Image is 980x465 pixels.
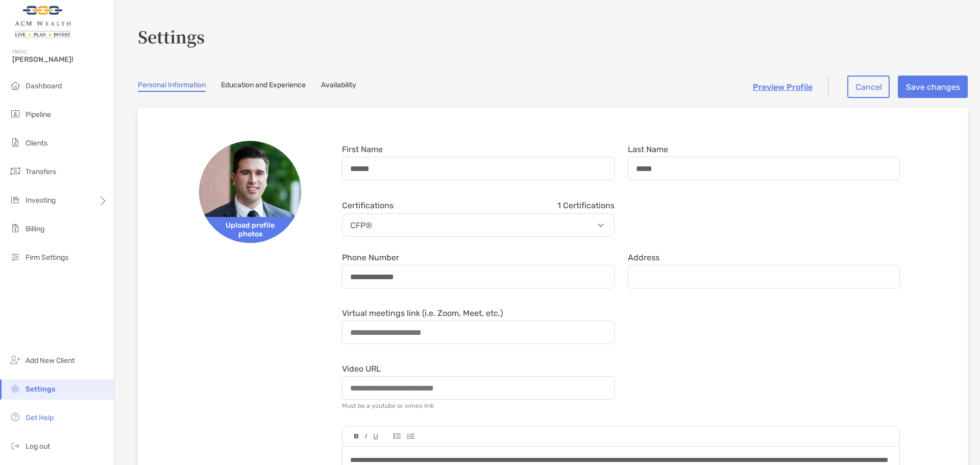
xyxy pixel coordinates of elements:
[628,253,659,262] label: Address
[26,253,68,262] span: Firm Settings
[12,55,108,64] span: [PERSON_NAME]!
[342,253,399,262] label: Phone Number
[26,356,75,365] span: Add New Client
[26,196,56,205] span: Investing
[753,82,813,92] a: Preview Profile
[26,413,54,422] span: Get Help
[9,165,21,177] img: transfers icon
[9,193,21,206] img: investing icon
[898,76,968,98] button: Save changes
[9,382,21,395] img: settings icon
[394,433,401,439] img: Editor control icon
[26,167,56,176] span: Transfers
[138,25,968,48] h3: Settings
[9,411,21,423] img: get-help icon
[26,225,44,233] span: Billing
[345,219,617,232] p: CFP®
[9,79,21,91] img: dashboard icon
[9,354,21,366] img: add_new_client icon
[354,434,359,439] img: Editor control icon
[26,82,62,90] span: Dashboard
[26,110,51,119] span: Pipeline
[9,439,21,452] img: logout icon
[199,141,301,243] img: Avatar
[26,139,47,148] span: Clients
[342,201,615,210] div: Certifications
[373,434,378,439] img: Editor control icon
[199,217,301,243] span: Upload profile photos
[847,76,890,98] button: Cancel
[26,385,55,394] span: Settings
[342,309,503,317] label: Virtual meetings link (i.e. Zoom, Meet, etc.)
[138,81,206,92] a: Personal Information
[9,251,21,263] img: firm-settings icon
[12,4,73,41] img: Zoe Logo
[407,433,414,439] img: Editor control icon
[9,108,21,120] img: pipeline icon
[9,136,21,149] img: clients icon
[342,364,381,373] label: Video URL
[557,201,615,210] span: 1 Certifications
[365,434,367,439] img: Editor control icon
[342,402,434,409] div: Must be a youtube or vimeo link
[221,81,306,92] a: Education and Experience
[342,145,383,154] label: First Name
[628,145,668,154] label: Last Name
[26,442,50,451] span: Log out
[321,81,356,92] a: Availability
[9,222,21,234] img: billing icon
